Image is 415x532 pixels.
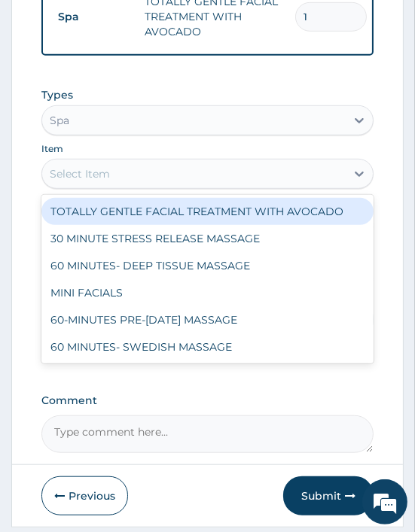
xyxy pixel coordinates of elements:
[41,306,374,333] div: 60-MINUTES PRE-[DATE] MASSAGE
[41,225,374,252] div: 30 MINUTE STRESS RELEASE MASSAGE
[50,166,110,181] div: Select Item
[8,444,407,497] textarea: Type your message and hit 'Enter'
[41,476,128,515] button: Previous
[50,3,137,31] td: Spa
[28,75,61,113] img: d_794563401_company_1708531726252_794563401
[41,89,73,102] label: Types
[41,142,63,155] label: Item
[41,252,374,279] div: 60 MINUTES- DEEP TISSUE MASSAGE
[41,198,374,225] div: TOTALLY GENTLE FACIAL TREATMENT WITH AVOCADO
[148,206,268,358] span: We're online!
[41,333,374,360] div: 60 MINUTES- SWEDISH MASSAGE
[368,8,404,44] div: Minimize live chat window
[50,113,69,128] div: Spa
[283,476,374,515] button: Submit
[78,84,334,104] div: Chat with us now
[41,394,374,407] label: Comment
[41,279,374,306] div: MINI FACIALS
